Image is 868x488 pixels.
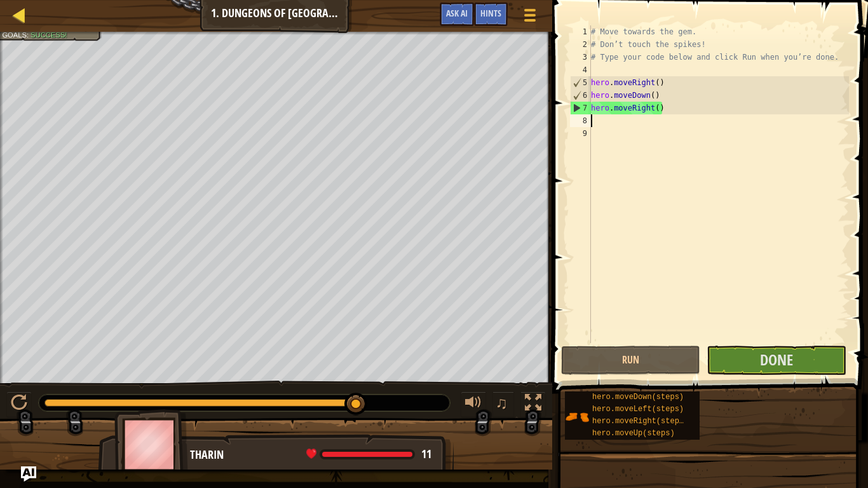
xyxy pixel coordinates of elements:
button: Run [561,346,700,375]
div: health: 11 / 11 [306,449,431,460]
button: Ctrl + P: Play [6,391,32,417]
div: 2 [570,38,591,51]
button: ♫ [492,391,514,417]
div: 3 [570,51,591,64]
img: thang_avatar_frame.png [114,409,188,480]
div: Tharin [190,447,441,463]
span: ♫ [495,393,508,412]
span: hero.moveUp(steps) [592,429,675,438]
button: Adjust volume [461,391,486,417]
div: 6 [571,89,591,102]
div: 5 [571,76,591,89]
button: Ask AI [21,466,36,482]
span: hero.moveRight(steps) [592,417,688,426]
span: Done [760,349,793,370]
span: hero.moveLeft(steps) [592,405,684,414]
img: portrait.png [565,405,589,429]
button: Done [707,346,846,375]
div: 4 [570,64,591,76]
span: Hints [480,7,501,19]
span: 11 [421,446,431,462]
button: Ask AI [440,3,474,26]
div: 7 [571,102,591,114]
div: 9 [570,127,591,140]
button: Toggle fullscreen [520,391,546,417]
button: Show game menu [514,3,546,32]
div: 1 [570,25,591,38]
span: Ask AI [446,7,468,19]
div: 8 [570,114,591,127]
span: hero.moveDown(steps) [592,393,684,402]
